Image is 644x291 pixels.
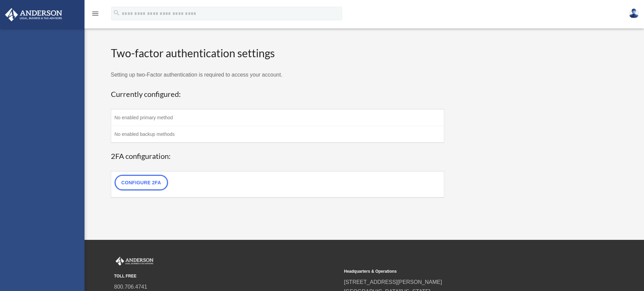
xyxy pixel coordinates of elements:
[113,9,120,17] i: search
[114,273,339,280] small: TOLL FREE
[111,46,445,61] h2: Two-factor authentication settings
[111,109,444,126] td: No enabled primary method
[111,126,444,143] td: No enabled backup methods
[344,279,442,285] a: [STREET_ADDRESS][PERSON_NAME]
[91,9,99,18] i: menu
[111,151,445,162] h3: 2FA configuration:
[629,8,639,18] img: User Pic
[3,8,64,21] img: Anderson Advisors Platinum Portal
[114,284,147,290] a: 800.706.4741
[114,257,155,266] img: Anderson Advisors Platinum Portal
[344,268,569,275] small: Headquarters & Operations
[111,89,445,100] h3: Currently configured:
[111,70,445,80] p: Setting up two-Factor authentication is required to access your account.
[115,175,168,190] a: Configure 2FA
[91,12,99,18] a: menu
